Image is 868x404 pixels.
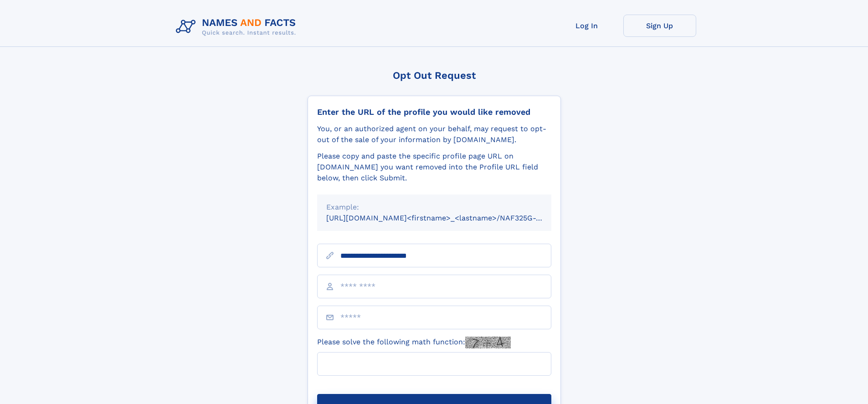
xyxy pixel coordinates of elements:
div: Example: [326,202,542,213]
div: You, or an authorized agent on your behalf, may request to opt-out of the sale of your informatio... [317,123,551,145]
div: Please copy and paste the specific profile page URL on [DOMAIN_NAME] you want removed into the Pr... [317,151,551,184]
a: Sign Up [623,15,696,37]
div: Opt Out Request [308,70,561,81]
div: Enter the URL of the profile you would like removed [317,107,551,117]
a: Log In [550,15,623,37]
label: Please solve the following math function: [317,337,511,348]
small: [URL][DOMAIN_NAME]<firstname>_<lastname>/NAF325G-xxxxxxxx [326,214,569,222]
img: Logo Names and Facts [172,15,303,39]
